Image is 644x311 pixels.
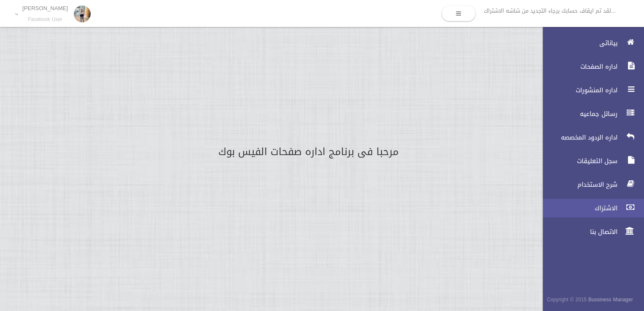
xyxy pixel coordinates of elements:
span: اداره الردود المخصصه [536,133,620,142]
a: سجل التعليقات [536,152,644,170]
span: اداره الصفحات [536,62,620,71]
span: سجل التعليقات [536,157,620,165]
p: [PERSON_NAME] [22,5,68,11]
a: اداره الصفحات [536,57,644,76]
span: Copyright © 2015 [547,295,587,304]
span: اداره المنشورات [536,86,620,94]
a: الاتصال بنا [536,223,644,241]
a: اداره المنشورات [536,81,644,99]
h2: مرحبا فى برنامج اداره صفحات الفيس بوك [10,146,607,157]
span: الاشتراك [536,204,620,212]
small: Facebook User [22,16,68,23]
a: شرح الاستخدام [536,175,644,194]
a: اداره الردود المخصصه [536,128,644,147]
strong: Bussiness Manager [588,295,633,304]
span: بياناتى [536,39,620,47]
a: رسائل جماعيه [536,105,644,123]
span: شرح الاستخدام [536,180,620,189]
span: الاتصال بنا [536,228,620,236]
span: رسائل جماعيه [536,110,620,118]
a: بياناتى [536,34,644,52]
a: الاشتراك [536,199,644,217]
